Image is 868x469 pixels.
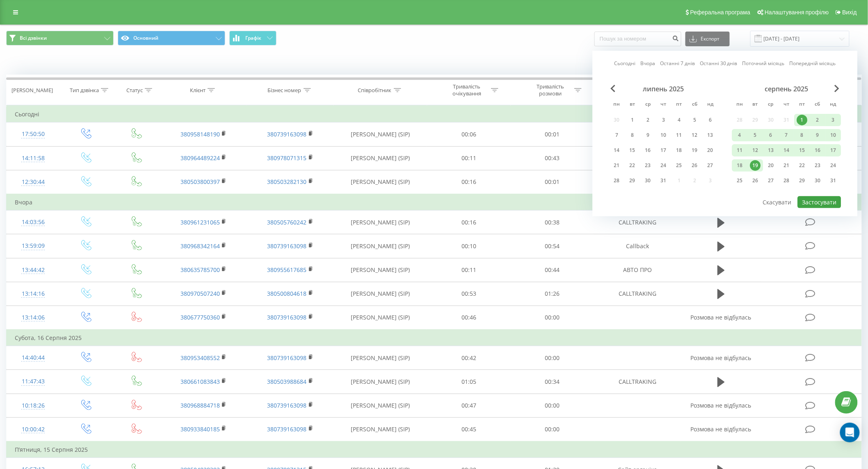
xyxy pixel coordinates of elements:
div: 12 [690,130,700,140]
div: 22 [627,160,638,171]
div: нд 20 лип 2025 р. [703,144,718,156]
div: 14:11:58 [15,150,52,166]
div: 13:44:42 [15,262,52,278]
div: Open Intercom Messenger [840,423,860,442]
abbr: середа [765,99,777,111]
span: Розмова не відбулась [691,354,752,362]
div: сб 30 серп 2025 р. [810,174,826,187]
div: чт 28 серп 2025 р. [779,174,795,187]
td: Сьогодні [7,106,862,122]
td: 00:42 [427,346,511,370]
div: 14:40:44 [15,350,52,366]
a: 380968342164 [180,242,220,250]
abbr: четвер [658,99,670,111]
a: 380661083843 [180,378,220,385]
abbr: понеділок [734,99,746,111]
div: пн 21 лип 2025 р. [609,159,625,172]
div: сб 16 серп 2025 р. [810,144,826,156]
a: 380739163098 [267,354,307,362]
div: 31 [658,175,669,186]
div: нд 24 серп 2025 р. [826,159,841,172]
div: 17 [828,145,839,156]
div: 24 [828,160,839,171]
input: Пошук за номером [594,32,681,46]
div: 13 [705,130,716,140]
div: 18 [674,145,685,156]
span: Розмова не відбулась [691,425,752,433]
div: ср 20 серп 2025 р. [763,159,779,172]
div: 20 [766,160,777,171]
a: 380739163098 [267,130,307,138]
div: 2 [643,115,653,125]
div: сб 5 лип 2025 р. [687,114,703,126]
div: нд 17 серп 2025 р. [826,144,841,156]
td: Вчора [7,194,862,211]
div: 7 [781,130,792,140]
td: 00:38 [511,211,594,234]
td: [PERSON_NAME] (SIP) [333,282,427,306]
abbr: неділя [827,99,840,111]
div: нд 31 серп 2025 р. [826,174,841,187]
div: липень 2025 [609,85,718,93]
td: 00:45 [427,417,511,442]
td: 00:47 [427,394,511,417]
div: вт 8 лип 2025 р. [625,129,640,141]
span: Вихід [843,9,857,16]
a: Сьогодні [614,59,635,67]
div: пт 25 лип 2025 р. [672,159,687,172]
a: 380955617685 [267,266,307,274]
div: 15 [797,145,808,156]
div: 18 [735,160,745,171]
div: 6 [766,130,777,140]
abbr: середа [642,99,654,111]
div: пт 29 серп 2025 р. [795,174,810,187]
div: 13:14:16 [15,286,52,302]
abbr: п’ятниця [796,99,809,111]
div: 23 [643,160,653,171]
div: 9 [643,130,653,140]
div: 28 [781,175,792,186]
div: нд 27 лип 2025 р. [703,159,718,172]
td: 00:00 [511,346,594,370]
a: 380970507240 [180,290,220,297]
div: чт 7 серп 2025 р. [779,129,795,141]
td: 00:00 [511,306,594,330]
td: [PERSON_NAME] (SIP) [333,346,427,370]
td: [PERSON_NAME] (SIP) [333,370,427,394]
div: вт 26 серп 2025 р. [748,174,763,187]
a: 380964489224 [180,154,220,162]
div: вт 15 лип 2025 р. [625,144,640,156]
a: 380635785700 [180,266,220,274]
div: ср 9 лип 2025 р. [640,129,656,141]
div: ср 16 лип 2025 р. [640,144,656,156]
div: 29 [797,175,808,186]
a: 380978071315 [267,154,307,162]
td: [PERSON_NAME] (SIP) [333,170,427,194]
td: 00:10 [427,234,511,258]
td: [PERSON_NAME] (SIP) [333,417,427,442]
a: 380961231065 [180,218,220,226]
div: пт 1 серп 2025 р. [795,114,810,126]
div: 10 [658,130,669,140]
button: Скасувати [758,196,796,208]
td: 00:54 [511,234,594,258]
div: 29 [627,175,638,186]
div: пт 11 лип 2025 р. [672,129,687,141]
td: 00:01 [511,170,594,194]
div: 26 [750,175,761,186]
div: ср 13 серп 2025 р. [763,144,779,156]
div: 2 [813,115,823,125]
div: чт 21 серп 2025 р. [779,159,795,172]
div: вт 22 лип 2025 р. [625,159,640,172]
td: CALLTRAKING [594,211,681,234]
div: 13:14:06 [15,310,52,326]
div: Співробітник [358,87,392,94]
div: пн 25 серп 2025 р. [732,174,748,187]
div: серпень 2025 [732,85,841,93]
td: 00:06 [427,122,511,146]
a: 380739163098 [267,242,307,250]
div: 25 [735,175,745,186]
div: 25 [674,160,685,171]
div: пн 14 лип 2025 р. [609,144,625,156]
td: 00:00 [511,417,594,442]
